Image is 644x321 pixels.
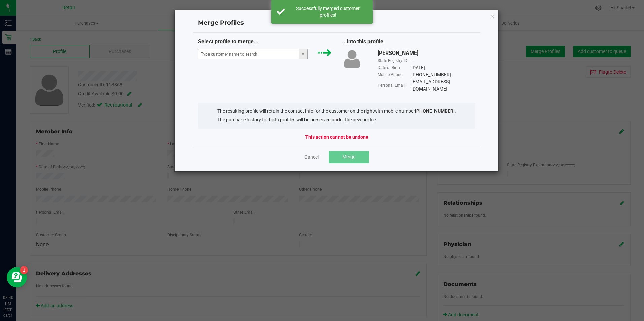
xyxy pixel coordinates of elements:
img: user-icon.png [342,49,362,69]
div: [PERSON_NAME] [378,49,418,57]
span: Select profile to merge... [198,38,259,45]
strong: [PHONE_NUMBER] [415,108,455,114]
div: [DATE] [411,64,425,71]
iframe: Resource center [7,267,27,287]
div: Personal Email [378,82,411,88]
span: with mobile number . [374,108,456,114]
button: Merge [329,151,369,163]
div: [PHONE_NUMBER] [411,71,451,78]
div: Successfully merged customer profiles! [288,5,367,19]
strong: This action cannot be undone [305,134,368,141]
div: - [411,57,413,64]
li: The purchase history for both profiles will be preserved under the new profile. [217,116,456,123]
li: The resulting profile will retain the contact info for the customer on the right [217,108,456,115]
span: ...into this profile: [342,38,385,45]
h4: Merge Profiles [198,19,476,27]
a: Cancel [304,154,319,160]
div: State Registry ID [378,58,411,64]
div: Mobile Phone [378,72,411,78]
button: Close [490,12,495,20]
iframe: Resource center unread badge [20,266,28,274]
div: [EMAIL_ADDRESS][DOMAIN_NAME] [411,78,475,93]
img: green_arrow.svg [318,49,331,56]
span: Merge [342,154,355,159]
div: Date of Birth [378,65,411,71]
input: NO DATA FOUND [198,49,299,59]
